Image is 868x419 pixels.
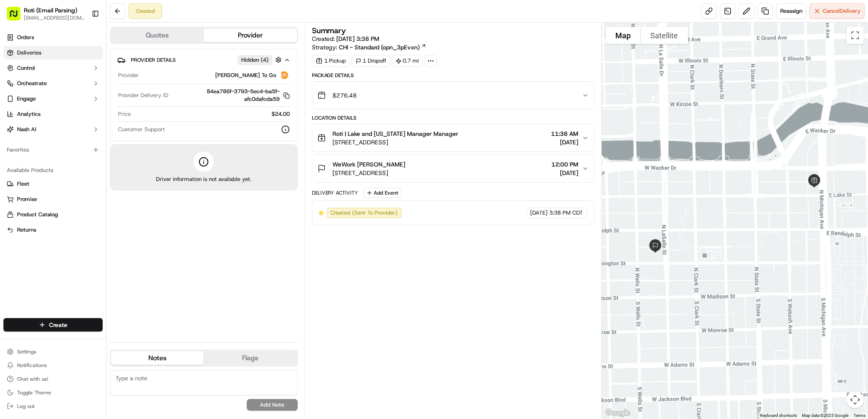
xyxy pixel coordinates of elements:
[118,126,165,133] span: Customer Support
[312,115,594,121] div: Location Details
[3,177,103,191] button: Fleet
[552,160,579,169] span: 12:00 PM
[17,180,29,188] span: Fleet
[552,169,579,177] span: [DATE]
[333,129,459,138] span: Roti | Lake and [US_STATE] Manager Manager
[854,413,865,418] a: Terms (opens in new tab)
[3,373,103,385] button: Chat with us!
[145,84,155,94] button: Start new chat
[312,55,350,67] div: 1 Pickup
[172,88,290,103] button: 84ea786f-3793-5ec4-ba5f-afc0dafcda59
[312,82,594,109] button: $276.48
[17,80,47,87] span: Orchestrate
[5,120,69,135] a: 📗Knowledge Base
[17,64,35,72] span: Control
[17,110,40,118] span: Analytics
[3,359,103,371] button: Notifications
[339,43,420,52] span: CHI - Standard (opn_3pEvxn)
[237,55,284,65] button: Hidden (4)
[3,107,103,121] a: Analytics
[131,57,176,63] span: Provider Details
[17,348,36,355] span: Settings
[22,55,153,64] input: Got a question? Start typing here...
[847,391,864,408] button: Map camera controls
[204,29,297,42] button: Provider
[241,56,268,64] span: Hidden ( 4 )
[3,164,103,177] div: Available Products
[118,72,139,79] span: Provider
[312,72,594,79] div: Package Details
[69,120,140,135] a: 💻API Documentation
[531,209,548,217] span: [DATE]
[85,144,103,151] span: Pylon
[9,9,26,26] img: Nash
[9,124,15,131] div: 📗
[7,226,99,234] a: Returns
[3,77,103,90] button: Orchestrate
[9,81,24,97] img: 1736555255976-a54dd68f-1ca7-489b-9aae-adbdc363a1c4
[9,34,155,48] p: Welcome 👋
[3,46,103,60] a: Deliveries
[72,124,79,131] div: 💻
[604,408,632,419] img: Google
[17,123,65,132] span: Knowledge Base
[339,43,427,52] a: CHI - Standard (opn_3pEvxn)
[847,27,864,44] button: Toggle fullscreen view
[312,155,594,182] button: WeWork [PERSON_NAME][STREET_ADDRESS]12:00 PM[DATE]
[312,27,346,34] h3: Summary
[337,35,380,43] span: [DATE] 3:38 PM
[29,90,108,97] div: We're available if you need us!
[331,209,398,217] span: Created (Sent To Provider)
[111,29,204,42] button: Quotes
[7,195,99,203] a: Promise
[3,346,103,358] button: Settings
[641,27,688,44] button: Show satellite imagery
[551,138,579,146] span: [DATE]
[17,49,41,57] span: Deliveries
[204,351,297,365] button: Flags
[3,61,103,75] button: Control
[60,144,103,151] a: Powered byPylon
[776,3,806,19] button: Reassign
[3,143,103,157] div: Favorites
[551,129,579,138] span: 11:38 AM
[823,7,861,15] span: Cancel Delivery
[118,92,168,99] span: Provider Delivery ID
[606,27,641,44] button: Show street map
[312,43,427,52] div: Strategy:
[3,387,103,399] button: Toggle Theme
[17,211,58,218] span: Product Catalog
[24,14,85,21] button: [EMAIL_ADDRESS][DOMAIN_NAME]
[3,31,103,44] a: Orders
[17,95,36,103] span: Engage
[810,3,865,19] button: CancelDelivery
[17,376,48,382] span: Chat with us!
[17,403,35,410] span: Log out
[7,180,99,188] a: Fleet
[156,175,251,183] span: Driver information is not available yet.
[550,209,583,217] span: 3:38 PM CDT
[802,413,848,418] span: Map data ©2025 Google
[118,110,131,118] span: Price
[280,70,290,80] img: ddtg_logo_v2.png
[3,318,103,332] button: Create
[117,53,291,67] button: Provider DetailsHidden (4)
[271,110,290,118] span: $24.00
[312,189,358,196] div: Delivery Activity
[333,138,459,146] span: [STREET_ADDRESS]
[17,362,47,369] span: Notifications
[604,408,632,419] a: Open this area in Google Maps (opens a new window)
[3,123,103,136] button: Nash AI
[7,211,99,218] a: Product Catalog
[111,351,204,365] button: Notes
[49,321,67,329] span: Create
[3,192,103,206] button: Promise
[333,160,406,169] span: WeWork [PERSON_NAME]
[24,6,77,14] button: Roti (Email Parsing)
[760,413,797,419] button: Keyboard shortcuts
[17,226,36,234] span: Returns
[17,34,34,41] span: Orders
[392,55,423,67] div: 0.7 mi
